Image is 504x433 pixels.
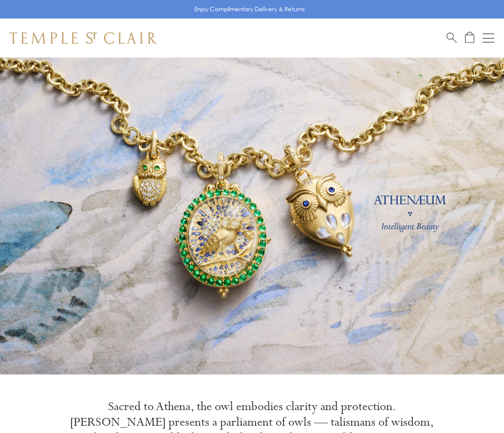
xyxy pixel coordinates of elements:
a: Search [447,32,457,44]
button: Open navigation [483,32,494,44]
img: Temple St. Clair [10,32,157,44]
p: Enjoy Complimentary Delivery & Returns [194,4,305,14]
a: Open Shopping Bag [465,32,474,44]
